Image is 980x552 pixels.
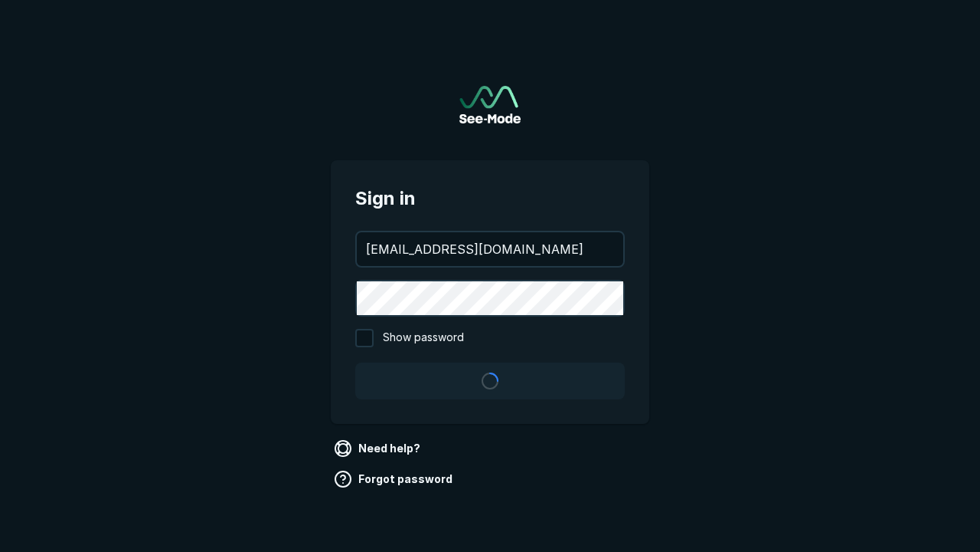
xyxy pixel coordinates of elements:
a: Go to sign in [459,86,521,123]
img: See-Mode Logo [459,86,521,123]
a: Need help? [331,436,426,461]
a: Forgot password [331,467,459,491]
span: Sign in [355,185,625,212]
input: your@email.com [357,232,623,266]
span: Show password [383,329,464,347]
